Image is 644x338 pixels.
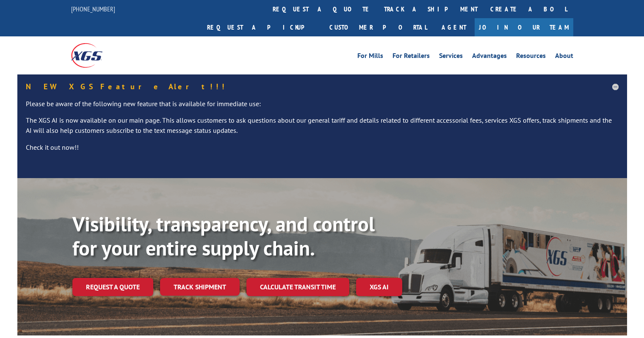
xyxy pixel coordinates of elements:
p: The XGS AI is now available on our main page. This allows customers to ask questions about our ge... [26,115,619,143]
a: Agent [433,18,475,36]
a: Resources [516,52,546,62]
a: Services [439,52,463,62]
a: XGS AI [356,278,402,296]
a: For Mills [357,52,383,62]
a: [PHONE_NUMBER] [71,5,115,13]
a: Track shipment [160,278,240,296]
a: Advantages [472,52,507,62]
a: Customer Portal [323,18,433,36]
a: For Retailers [392,52,430,62]
p: Check it out now!! [26,143,619,159]
a: About [555,52,573,62]
a: Request a quote [72,278,153,296]
a: Calculate transit time [246,278,349,296]
h5: NEW XGS Feature Alert!!! [26,83,619,91]
b: Visibility, transparency, and control for your entire supply chain. [72,211,375,261]
a: Request a pickup [201,18,323,36]
p: Please be aware of the following new feature that is available for immediate use: [26,99,619,116]
a: Join Our Team [475,18,573,36]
